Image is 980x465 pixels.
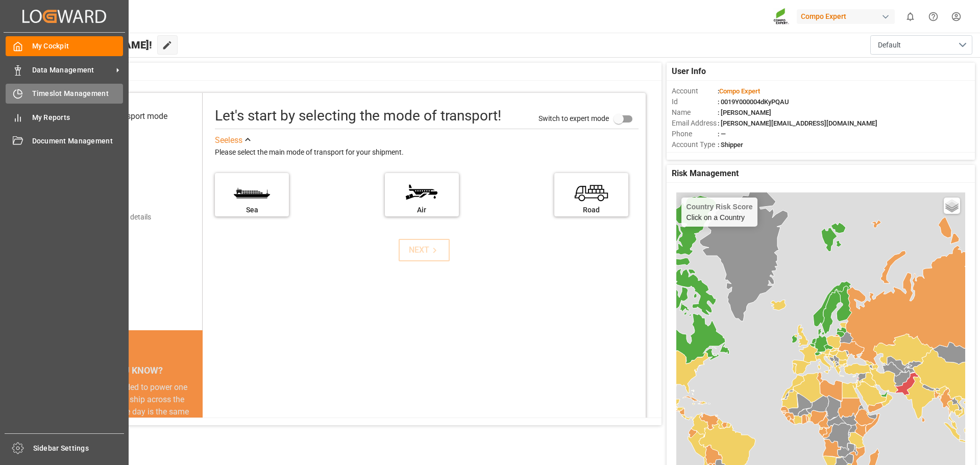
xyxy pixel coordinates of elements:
[672,129,718,139] span: Phone
[718,98,789,106] span: : 0019Y000004dKyPQAU
[67,381,190,455] div: The energy needed to power one large container ship across the ocean in a single day is the same ...
[390,205,454,215] div: Air
[6,107,123,127] a: My Reports
[718,109,771,116] span: : [PERSON_NAME]
[672,107,718,118] span: Name
[718,87,760,95] span: :
[215,134,242,146] div: See less
[922,5,945,28] button: Help Center
[797,7,899,26] button: Compo Expert
[215,105,501,127] div: Let's start by selecting the mode of transport!
[32,136,124,146] span: Document Management
[32,88,124,99] span: Timeslot Management
[220,205,284,215] div: Sea
[33,443,125,454] span: Sidebar Settings
[32,41,124,52] span: My Cockpit
[719,87,760,95] span: Compo Expert
[672,167,739,180] span: Risk Management
[687,203,753,222] div: Click on a Country
[672,139,718,150] span: Account Type
[944,198,960,214] a: Layers
[672,86,718,96] span: Account
[42,35,152,55] span: Hello [PERSON_NAME]!
[870,35,972,55] button: open menu
[899,5,922,28] button: show 0 new notifications
[32,112,124,123] span: My Reports
[538,114,609,122] span: Switch to expert mode
[6,131,123,151] a: Document Management
[687,203,753,211] h4: Country Risk Score
[718,119,877,127] span: : [PERSON_NAME][EMAIL_ADDRESS][DOMAIN_NAME]
[773,8,790,26] img: Screenshot%202023-09-29%20at%2010.02.21.png_1712312052.png
[878,40,901,51] span: Default
[559,205,623,215] div: Road
[672,96,718,107] span: Id
[32,65,113,76] span: Data Management
[718,130,726,138] span: : —
[718,141,743,149] span: : Shipper
[399,239,450,261] button: NEXT
[672,65,706,78] span: User Info
[6,84,123,104] a: Timeslot Management
[797,9,895,24] div: Compo Expert
[215,146,639,159] div: Please select the main mode of transport for your shipment.
[672,118,718,129] span: Email Address
[6,36,123,56] a: My Cockpit
[55,360,203,381] div: DID YOU KNOW?
[409,244,440,256] div: NEXT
